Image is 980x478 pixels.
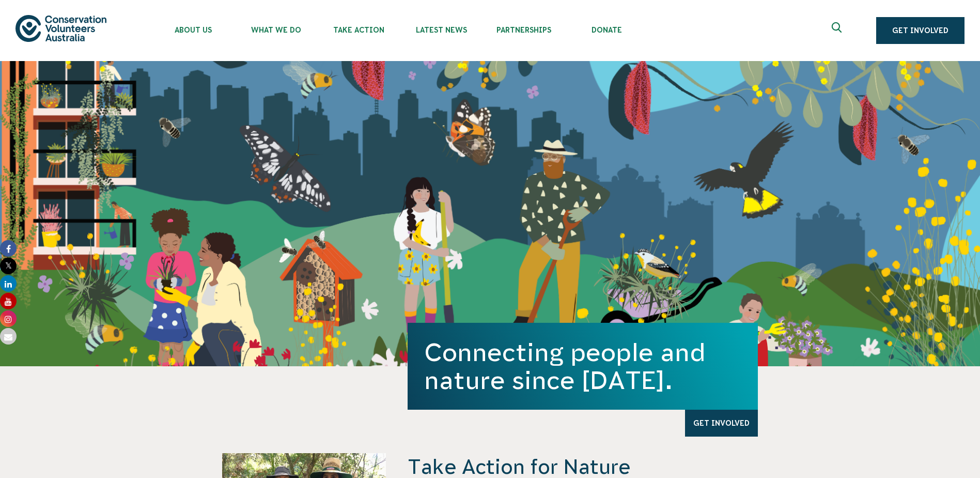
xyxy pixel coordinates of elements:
[317,26,400,34] span: Take Action
[832,22,845,39] span: Expand search box
[400,26,483,34] span: Latest News
[826,18,850,43] button: Expand search box Close search box
[483,26,565,34] span: Partnerships
[685,410,758,437] a: Get Involved
[424,338,741,394] h1: Connecting people and nature since [DATE].
[565,26,648,34] span: Donate
[235,26,317,34] span: What We Do
[15,15,106,41] img: logo.svg
[152,26,235,34] span: About Us
[876,17,965,44] a: Get Involved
